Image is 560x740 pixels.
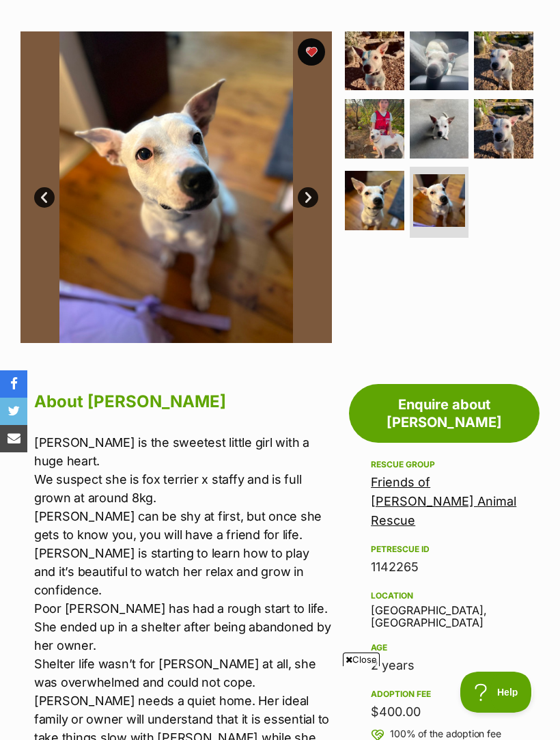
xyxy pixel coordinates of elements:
[413,174,466,227] img: Photo of Maggie
[34,187,55,208] a: Prev
[371,590,518,601] div: Location
[410,31,469,91] img: Photo of Maggie
[345,31,404,91] img: Photo of Maggie
[371,558,518,577] div: 1142265
[34,387,332,417] h2: About [PERSON_NAME]
[371,544,518,555] div: PetRescue ID
[371,656,518,675] div: 2 years
[349,384,540,443] a: Enquire about [PERSON_NAME]
[345,171,404,230] img: Photo of Maggie
[460,672,533,713] iframe: Help Scout Beacon - Open
[20,31,332,343] img: Photo of Maggie
[298,187,318,208] a: Next
[345,99,404,159] img: Photo of Maggie
[371,459,518,470] div: Rescue group
[474,99,533,159] img: Photo of Maggie
[410,99,469,159] img: Photo of Maggie
[343,653,380,666] span: Close
[298,38,325,66] button: favourite
[371,475,516,527] a: Friends of [PERSON_NAME] Animal Rescue
[474,31,533,91] img: Photo of Maggie
[31,672,529,733] iframe: Advertisement
[371,588,518,629] div: [GEOGRAPHIC_DATA], [GEOGRAPHIC_DATA]
[371,642,518,653] div: Age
